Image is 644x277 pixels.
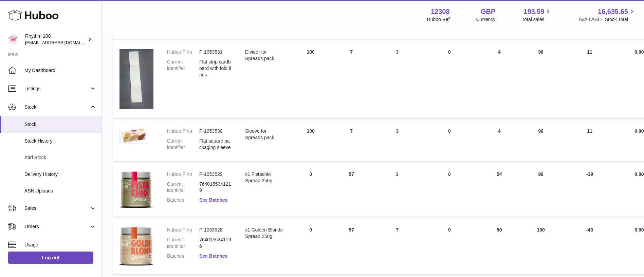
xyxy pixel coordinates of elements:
a: 193.59 Total sales [522,7,552,23]
span: Stock [24,104,89,110]
span: Add Stock [24,154,96,161]
div: Currency [476,16,496,23]
td: 96 [522,42,559,118]
span: 0.00 [634,128,644,134]
span: 0 [448,171,451,177]
img: product image [119,128,153,144]
dd: P-1053529 [199,171,232,178]
dt: Current identifier [167,138,199,151]
span: ASN Uploads [24,188,96,194]
span: Listings [24,86,89,92]
span: 0.00 [634,171,644,177]
td: 3 [372,121,423,161]
td: 7 [331,42,372,118]
span: 16,635.65 [598,7,628,16]
a: Log out [8,252,93,264]
img: product image [119,49,153,109]
a: 16,635.65 AVAILABLE Stock Total [578,7,636,23]
dt: Current identifier [167,59,199,78]
dd: Flat square packaging sleeve [199,138,232,151]
span: Stock History [24,138,96,144]
span: Total sales [522,16,552,23]
dt: Huboo P no [167,171,199,178]
a: See Batches [199,197,227,203]
div: Rhythm 108 [25,33,86,46]
td: 96 [522,121,559,161]
img: product image [119,171,153,208]
td: 4 [476,42,522,118]
td: 3 [372,42,423,118]
div: Huboo Ref [427,16,450,23]
dt: Current identifier [167,237,199,250]
a: See Batches [199,253,227,259]
span: My Dashboard [24,67,96,74]
td: 54 [476,164,522,217]
td: 100 [522,220,559,274]
td: 100 [290,42,331,118]
span: 0 [448,49,451,55]
dd: P-1053531 [199,49,232,55]
strong: GBP [481,7,495,16]
div: Sleeve for Spreads pack [245,128,283,141]
dt: Huboo P no [167,227,199,233]
span: 0.00 [634,227,644,233]
span: Delivery History [24,171,96,178]
dd: P-1053528 [199,227,232,233]
dt: Huboo P no [167,128,199,134]
td: 4 [476,121,522,161]
dt: Huboo P no [167,49,199,55]
span: Usage [24,242,96,248]
td: 7 [372,220,423,274]
td: 0 [290,220,331,274]
td: -43 [559,220,620,274]
td: 57 [331,220,372,274]
span: 0 [448,227,451,233]
td: 11 [559,42,620,118]
dd: 7640155341219 [199,181,232,194]
td: 11 [559,121,620,161]
span: 0 [448,128,451,134]
dd: 7640155341196 [199,237,232,250]
div: x1 Pistachio Spread 250g [245,171,283,184]
span: Stock [24,121,96,128]
img: product image [119,227,153,266]
div: x1 Golden Blonde Spread 250g [245,227,283,240]
span: [EMAIL_ADDRESS][DOMAIN_NAME] [25,40,100,45]
div: Divider for Spreads pack [245,49,283,62]
span: Sales [24,205,89,211]
td: -39 [559,164,620,217]
dd: P-1053530 [199,128,232,134]
dt: Batches [167,197,199,203]
td: 7 [331,121,372,161]
td: 57 [331,164,372,217]
td: 96 [522,164,559,217]
dt: Batches [167,253,199,259]
td: 3 [372,164,423,217]
dd: Flat strip cardboard with fold lines [199,59,232,78]
span: Orders [24,223,89,230]
span: 193.59 [523,7,544,16]
img: orders@rhythm108.com [8,34,18,44]
td: 0 [290,164,331,217]
td: 100 [290,121,331,161]
span: AVAILABLE Stock Total [578,16,636,23]
dt: Current identifier [167,181,199,194]
span: 0.00 [634,49,644,55]
strong: 12308 [431,7,450,16]
td: 50 [476,220,522,274]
